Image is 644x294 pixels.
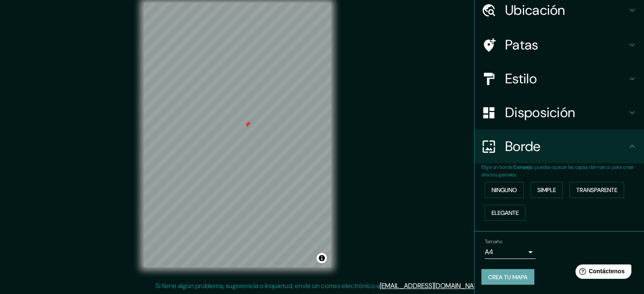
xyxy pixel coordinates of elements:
font: Estilo [505,70,537,88]
button: Ninguno [485,182,524,198]
button: Elegante [485,205,525,221]
font: Elige un borde. [481,164,513,170]
font: A4 [485,247,493,256]
font: Ninguno [492,186,517,194]
font: Transparente [576,186,617,194]
font: Elegante [492,209,519,217]
font: Crea tu mapa [488,273,528,281]
div: Borde [475,129,644,163]
a: [EMAIL_ADDRESS][DOMAIN_NAME] [380,281,484,290]
canvas: Mapa [144,3,331,267]
font: : puedes opacar las capas del marco para crear efectos geniales. [481,164,634,178]
button: Activar o desactivar atribución [317,253,327,263]
font: Ubicación [505,1,565,19]
div: Patas [475,28,644,62]
font: Simple [537,186,556,194]
div: A4 [485,245,536,259]
iframe: Lanzador de widgets de ayuda [569,261,635,285]
button: Simple [531,182,563,198]
font: Borde [505,137,541,155]
div: Estilo [475,62,644,96]
button: Transparente [569,182,624,198]
font: Consejo [513,164,533,170]
font: Si tiene algún problema, sugerencia o inquietud, envíe un correo electrónico a [155,281,380,290]
font: Disposición [505,104,575,121]
div: Disposición [475,96,644,129]
font: Patas [505,36,539,54]
font: Tamaño [485,238,502,245]
button: Crea tu mapa [481,269,534,285]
